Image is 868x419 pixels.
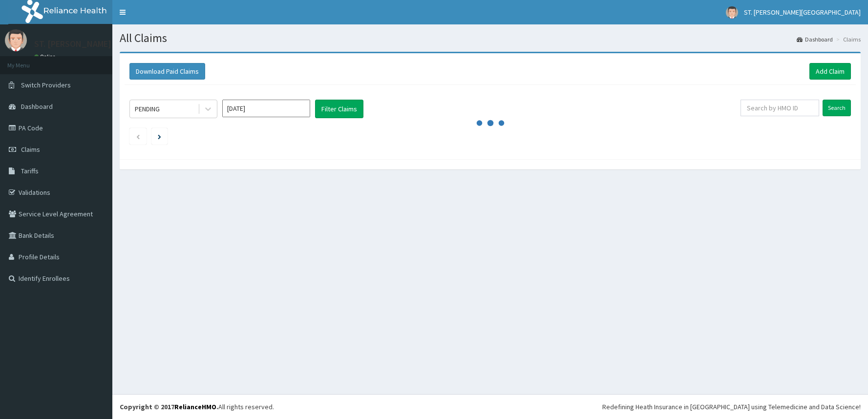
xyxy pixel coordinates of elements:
div: PENDING [135,104,160,114]
a: Add Claim [809,63,851,80]
li: Claims [834,35,861,43]
span: ST. [PERSON_NAME][GEOGRAPHIC_DATA] [744,8,861,17]
strong: Copyright © 2017 . [120,402,218,411]
input: Search [823,100,851,116]
a: RelianceHMO [174,402,216,411]
a: Previous page [136,132,140,141]
span: Claims [21,145,40,154]
a: Next page [158,132,161,141]
img: User Image [726,6,738,19]
button: Download Paid Claims [129,63,205,80]
footer: All rights reserved. [112,394,868,419]
input: Search by HMO ID [741,100,819,116]
p: ST. [PERSON_NAME][GEOGRAPHIC_DATA] [34,40,192,48]
div: Redefining Heath Insurance in [GEOGRAPHIC_DATA] using Telemedicine and Data Science! [602,402,861,412]
span: Dashboard [21,102,53,111]
h1: All Claims [120,32,861,44]
span: Switch Providers [21,81,71,89]
span: Tariffs [21,167,39,175]
img: User Image [5,29,27,51]
input: Select Month and Year [222,100,310,117]
a: Dashboard [797,35,833,43]
svg: audio-loading [476,108,505,138]
button: Filter Claims [315,100,363,118]
a: Online [34,53,58,60]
